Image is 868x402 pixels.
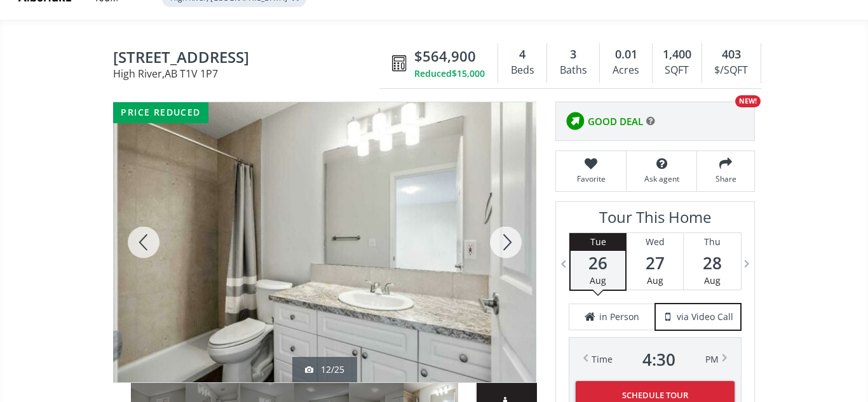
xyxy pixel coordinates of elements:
[113,69,386,79] span: High River , AB T1V 1P7
[659,61,695,80] div: SQFT
[113,49,386,69] span: 1709 4 Avenue SE
[562,109,588,134] img: rating icon
[571,254,625,272] span: 26
[562,173,620,184] span: Favorite
[569,208,742,232] h3: Tour This Home
[709,46,754,63] div: 403
[414,67,485,80] div: Reduced
[113,102,536,382] div: 1709 4 Avenue SE High River, AB T1V 1P7 - Photo 12 of 25
[505,61,540,80] div: Beds
[627,233,683,251] div: Wed
[452,67,485,80] span: $15,000
[709,61,754,80] div: $/SQFT
[590,274,606,286] span: Aug
[677,311,733,323] span: via Video Call
[553,61,593,80] div: Baths
[606,61,645,80] div: Acres
[684,233,741,251] div: Thu
[684,254,741,272] span: 28
[414,46,476,66] span: $564,900
[704,274,721,286] span: Aug
[663,46,691,63] span: 1,400
[505,46,540,63] div: 4
[606,46,645,63] div: 0.01
[633,173,690,184] span: Ask agent
[113,102,208,123] div: price reduced
[599,311,639,323] span: in Person
[588,115,643,128] span: GOOD DEAL
[627,254,683,272] span: 27
[571,233,625,251] div: Tue
[703,173,748,184] span: Share
[647,274,663,286] span: Aug
[642,351,675,368] span: 4 : 30
[592,351,719,368] div: Time PM
[735,95,761,107] div: NEW!
[305,363,344,376] div: 12/25
[553,46,593,63] div: 3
